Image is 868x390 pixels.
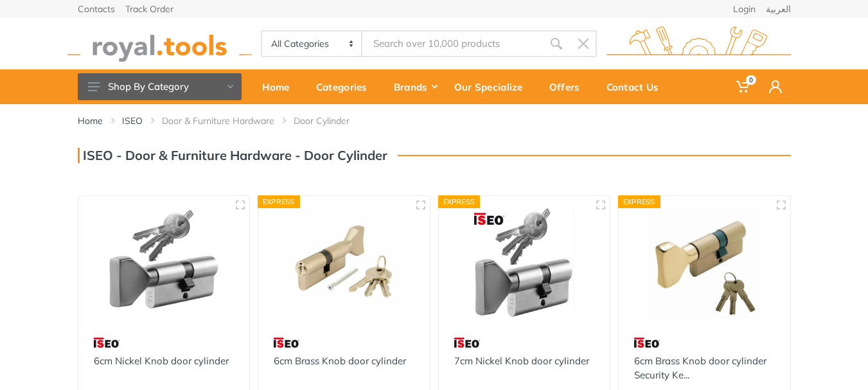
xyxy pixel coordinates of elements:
div: Categories [307,73,385,100]
span: 0 [746,75,756,85]
img: Royal Tools - 6cm Brass Knob door cylinder Security Key (3 Keys) [630,208,779,319]
a: Contact Us [598,69,677,104]
div: Our Specialize [445,73,540,100]
a: Home [253,69,307,104]
a: Offers [540,69,598,104]
img: 6.webp [634,332,660,354]
a: ISEO [122,114,143,127]
img: royal.tools Logo [607,26,791,62]
div: Express [258,195,300,208]
select: Category [262,31,363,56]
div: Express [618,195,660,208]
a: العربية [766,4,791,13]
div: Brands [385,73,445,100]
img: royal.tools Logo [67,26,252,62]
a: 0 [727,69,760,104]
img: 6.webp [454,332,480,354]
img: Royal Tools - 6cm Brass Knob door cylinder [270,208,418,319]
a: 6cm Brass Knob door cylinder Security Ke... [634,355,766,382]
div: Express [438,195,481,208]
img: Royal Tools - 6cm Nickel Knob door cylinder [90,208,238,319]
div: Offers [540,73,598,100]
a: Door & Furniture Hardware [162,114,274,127]
a: 7cm Nickel Knob door cylinder [454,355,589,367]
div: Home [253,73,307,100]
img: 6.webp [94,332,120,354]
h3: ISEO - Door & Furniture Hardware - Door Cylinder [78,148,387,163]
img: Royal Tools - 7cm Nickel Knob door cylinder [450,208,599,319]
a: Track Order [125,4,173,13]
nav: breadcrumb [78,114,791,127]
a: Home [78,114,103,127]
a: 6cm Nickel Knob door cylinder [94,355,229,367]
div: Contact Us [598,73,677,100]
a: Categories [307,69,385,104]
a: Our Specialize [445,69,540,104]
button: Shop By Category [78,73,242,100]
a: Contacts [78,4,115,13]
li: Door Cylinder [294,114,369,127]
img: 6.webp [274,332,299,354]
input: Site search [362,30,542,57]
a: 6cm Brass Knob door cylinder [274,355,406,367]
a: Login [733,4,756,13]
